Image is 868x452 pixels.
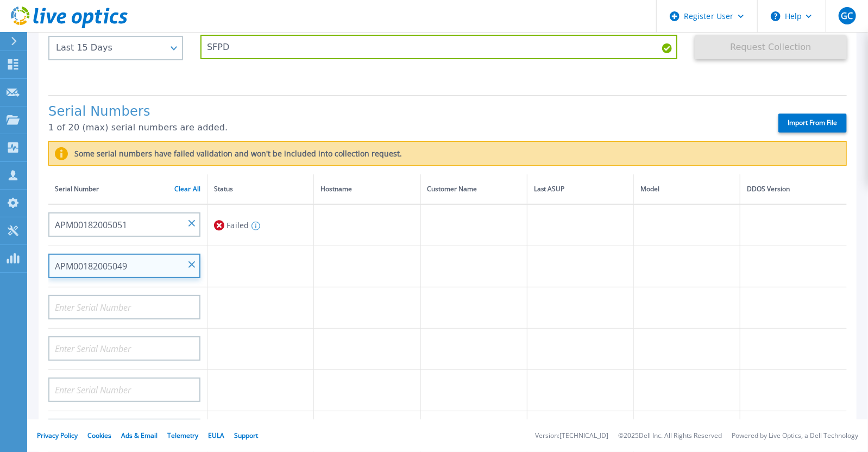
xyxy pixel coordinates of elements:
[207,174,314,204] th: Status
[121,431,158,440] a: Ads & Email
[48,378,200,402] input: Enter Serial Number
[214,215,307,235] div: Failed
[56,43,163,53] div: Last 15 Days
[87,431,111,440] a: Cookies
[314,174,420,204] th: Hostname
[841,11,853,20] span: GC
[740,174,847,204] th: DDOS Version
[174,185,200,193] a: Clear All
[527,174,633,204] th: Last ASUP
[200,35,677,59] input: Enter Project Name
[420,174,527,204] th: Customer Name
[634,174,740,204] th: Model
[37,431,78,440] a: Privacy Policy
[695,35,847,59] button: Request Collection
[535,432,608,440] li: Version: [TECHNICAL_ID]
[48,123,759,133] p: 1 of 20 (max) serial numbers are added.
[778,114,847,133] label: Import From File
[234,431,258,440] a: Support
[48,336,200,361] input: Enter Serial Number
[732,432,858,440] li: Powered by Live Optics, a Dell Technology
[48,104,759,120] h1: Serial Numbers
[48,295,200,319] input: Enter Serial Number
[618,432,722,440] li: © 2025 Dell Inc. All Rights Reserved
[55,183,200,195] div: Serial Number
[208,431,224,440] a: EULA
[48,254,200,278] input: Enter Serial Number
[68,149,402,158] label: Some serial numbers have failed validation and won't be included into collection request.
[48,212,200,237] input: Enter Serial Number
[167,431,198,440] a: Telemetry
